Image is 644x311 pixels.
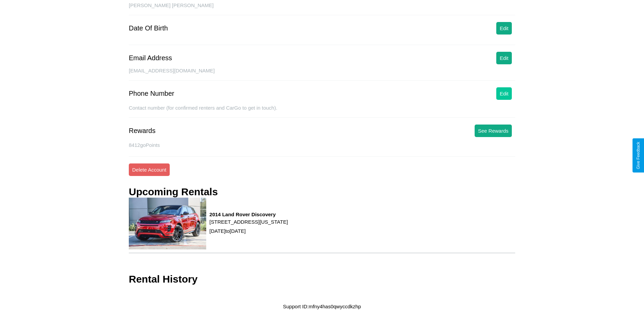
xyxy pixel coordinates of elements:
[129,140,515,150] p: 8412 goPoints
[129,105,515,118] div: Contact number (for confirmed renters and CarGo to get in touch).
[496,22,512,35] button: Edit
[210,217,288,226] p: [STREET_ADDRESS][US_STATE]
[129,2,515,15] div: [PERSON_NAME] [PERSON_NAME]
[129,90,174,97] div: Phone Number
[210,226,288,236] p: [DATE] to [DATE]
[475,125,512,137] button: See Rewards
[129,54,172,62] div: Email Address
[210,212,288,217] h3: 2014 Land Rover Discovery
[129,127,156,135] div: Rewards
[129,186,218,198] h3: Upcoming Rentals
[496,52,512,64] button: Edit
[129,198,206,249] img: rental
[496,87,512,100] button: Edit
[283,302,361,311] p: Support ID: mfny4has0qwyccdkzhp
[129,163,170,176] button: Delete Account
[129,24,168,32] div: Date Of Birth
[129,273,197,285] h3: Rental History
[636,142,641,169] div: Give Feedback
[129,68,515,81] div: [EMAIL_ADDRESS][DOMAIN_NAME]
